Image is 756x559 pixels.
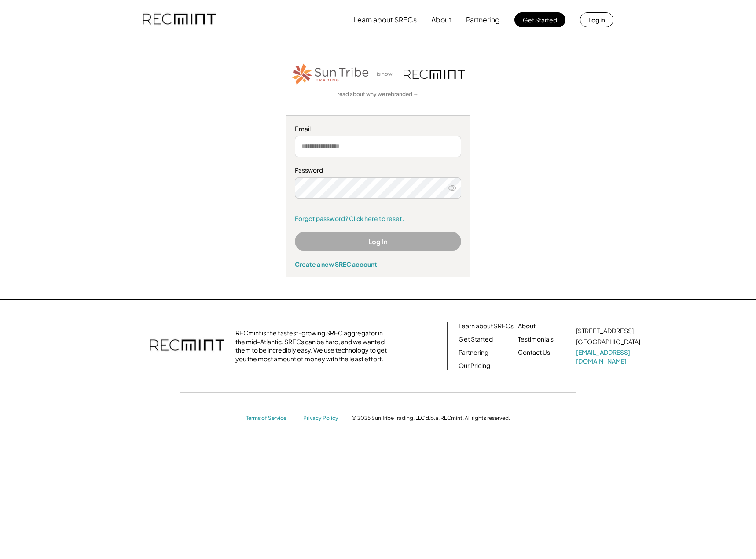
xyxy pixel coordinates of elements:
a: Privacy Policy [303,415,343,422]
div: RECmint is the fastest-growing SREC aggregator in the mid-Atlantic. SRECs can be hard, and we wan... [235,329,392,363]
button: Partnering [466,11,500,29]
img: recmint-logotype%403x.png [404,70,465,79]
a: Partnering [459,348,488,357]
a: read about why we rebranded → [338,91,418,98]
div: Password [295,166,461,175]
button: Learn about SRECs [353,11,417,29]
div: © 2025 Sun Tribe Trading, LLC d.b.a. RECmint. All rights reserved. [352,415,510,422]
div: [STREET_ADDRESS] [576,327,634,335]
button: Log in [580,12,613,27]
img: recmint-logotype%403x.png [143,5,216,35]
button: About [431,11,451,29]
a: About [518,322,536,331]
button: Log In [295,232,461,251]
a: Learn about SRECs [459,322,514,331]
div: [GEOGRAPHIC_DATA] [576,338,640,346]
div: is now [374,70,399,78]
img: recmint-logotype%403x.png [150,331,224,361]
div: Email [295,125,461,133]
a: Get Started [459,335,493,344]
a: Testimonials [518,335,554,344]
a: Forgot password? Click here to reset. [295,214,461,223]
div: Create a new SREC account [295,260,461,268]
img: STT_Horizontal_Logo%2B-%2BColor.png [291,62,370,86]
a: Our Pricing [459,361,490,370]
a: Terms of Service [246,415,294,422]
a: [EMAIL_ADDRESS][DOMAIN_NAME] [576,348,642,365]
a: Contact Us [518,348,550,357]
button: Get Started [514,12,565,27]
